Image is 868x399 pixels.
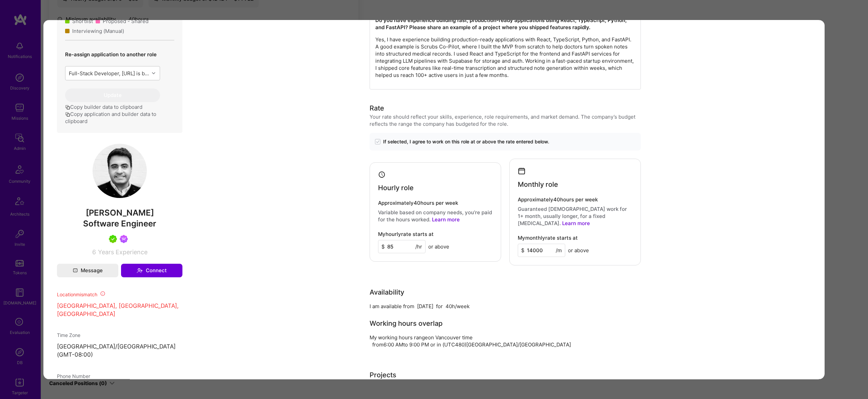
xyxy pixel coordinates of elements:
[65,111,174,125] button: Copy application and builder data to clipboard
[378,240,426,253] input: XXX
[378,209,493,223] p: Variable based on company needs, you’re paid for the hours worked.
[72,27,124,35] div: Interviewing (Manual)
[73,268,78,273] i: icon Mail
[65,105,70,110] i: icon Copy
[65,112,70,117] i: icon Copy
[381,243,385,250] span: $
[370,318,442,328] div: Working hours overlap
[417,303,433,310] div: [DATE]
[415,243,422,250] span: /hr
[518,180,558,188] h4: Monthly role
[378,231,434,237] h4: My hourly rate starts at
[370,113,641,127] div: Your rate should reflect your skills, experience, role requirements, and market demand. The compa...
[375,36,635,79] p: Yes, I have experience building production-ready applications with React, TypeScript, Python, and...
[370,370,396,380] div: Projects
[428,243,449,250] span: or above
[518,244,565,257] input: XXX
[72,18,93,25] div: Shortlist
[57,208,182,218] span: [PERSON_NAME]
[383,341,435,348] span: 6:00 AM to 9:00 PM or
[43,20,825,379] div: modal
[370,103,384,113] div: Rate
[562,220,590,226] a: Learn more
[65,51,160,58] p: Re-assign application to another role
[69,70,150,77] div: Full-Stack Developer, [URL] is building a real-time sales enablement call assistant that preps re...
[57,333,80,338] span: Time Zone
[370,334,473,341] div: My working hours range on Vancouver time
[57,343,182,359] p: [GEOGRAPHIC_DATA]/[GEOGRAPHIC_DATA] (GMT-08:00 )
[109,235,117,243] img: A.Teamer in Residence
[383,138,549,145] span: If selected, I agree to work on this role at or above the rate entered below.
[83,219,156,228] span: Software Engineer
[103,18,149,25] div: Proposed - Shared
[370,303,414,310] div: I am available from
[57,291,182,298] div: Location mismatch
[518,235,578,241] h4: My monthly rate starts at
[137,267,143,274] i: icon Connect
[120,235,128,243] img: Been on Mission
[432,216,460,223] a: Learn more
[375,17,628,31] strong: Do you have experience building fast, production-ready applications using React, TypeScript, Pyth...
[452,303,470,310] div: h/week
[57,302,182,318] p: [GEOGRAPHIC_DATA], [GEOGRAPHIC_DATA], [GEOGRAPHIC_DATA]
[93,144,147,198] img: User Avatar
[152,72,155,75] i: icon Chevron
[65,88,160,102] button: Update
[518,167,526,175] i: icon Calendar
[93,193,147,199] a: User Avatar
[521,247,525,254] span: $
[518,197,632,203] h4: Approximately 40 hours per week
[92,248,96,256] span: 6
[556,247,562,254] span: /m
[370,287,404,297] div: Availability
[372,341,571,348] span: from in (UTC 480 ) [GEOGRAPHIC_DATA]/[GEOGRAPHIC_DATA]
[65,103,142,111] button: Copy builder data to clipboard
[57,373,90,379] span: Phone Number
[518,205,632,227] p: Guaranteed [DEMOGRAPHIC_DATA] work for 1+ month, usually longer, for a fixed [MEDICAL_DATA].
[98,248,147,256] span: Years Experience
[121,264,182,277] button: Connect
[446,303,452,310] div: 40
[378,200,493,206] h4: Approximately 40 hours per week
[568,247,589,254] span: or above
[57,264,118,277] button: Message
[378,171,386,179] i: icon Clock
[378,184,414,192] h4: Hourly role
[436,303,443,310] div: for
